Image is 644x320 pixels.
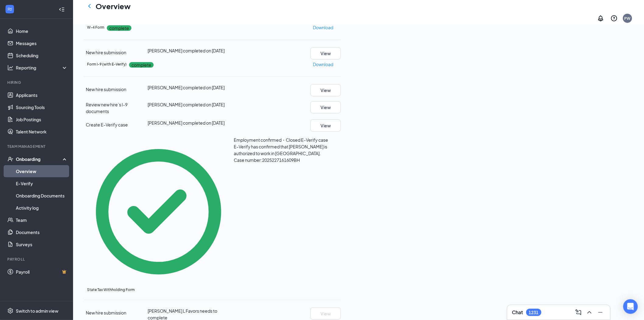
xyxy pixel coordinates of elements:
[7,308,13,314] svg: Settings
[16,165,68,177] a: Overview
[16,238,68,251] a: Surveys
[148,102,225,107] span: [PERSON_NAME] completed on [DATE]
[96,1,131,11] h1: Overview
[310,101,341,113] button: View
[7,257,67,262] div: Payroll
[86,310,126,315] span: New hire submission
[16,177,68,190] a: E-Verify
[234,137,328,143] span: Employment confirmed・Closed E-Verify case
[313,24,333,31] p: Download
[86,87,126,92] span: New hire submission
[87,62,127,67] h5: Form I-9 (with E-Verify)
[16,113,68,126] a: Job Postings
[310,84,341,96] button: View
[529,310,539,315] div: 1231
[596,308,605,317] button: Minimize
[87,25,104,30] h5: W-4 Form
[16,308,58,314] div: Switch to admin view
[574,308,583,317] button: ComposeMessage
[16,25,68,37] a: Home
[16,226,68,238] a: Documents
[87,287,135,293] h5: State Tax Withholding Form
[234,157,300,163] span: Case number: 2025227161609BH
[585,308,594,317] button: ChevronUp
[611,15,618,22] svg: QuestionInfo
[16,37,68,49] a: Messages
[16,49,68,62] a: Scheduling
[313,59,334,69] button: Download
[313,23,334,32] button: Download
[7,6,13,12] svg: WorkstreamLogo
[86,2,93,10] svg: ChevronLeft
[107,25,131,31] p: complete
[7,65,13,71] svg: Analysis
[234,144,327,156] span: E-Verify has confirmed that [PERSON_NAME] is authorized to work in [GEOGRAPHIC_DATA].
[16,156,63,162] div: Onboarding
[86,50,126,55] span: New hire submission
[59,6,65,12] svg: Collapse
[310,47,341,59] button: View
[86,122,128,127] span: Create E-Verify case
[575,309,582,316] svg: ComposeMessage
[148,85,225,90] span: [PERSON_NAME] completed on [DATE]
[310,119,341,132] button: View
[16,190,68,202] a: Onboarding Documents
[597,309,604,316] svg: Minimize
[586,309,593,316] svg: ChevronUp
[148,120,225,126] span: [PERSON_NAME] completed on [DATE]
[310,308,341,320] button: View
[16,65,68,71] div: Reporting
[597,15,604,22] svg: Notifications
[16,266,68,278] a: PayrollCrown
[7,80,67,85] div: Hiring
[16,214,68,226] a: Team
[16,202,68,214] a: Activity log
[83,137,234,287] svg: CheckmarkCircle
[625,16,631,21] div: PW
[16,89,68,101] a: Applicants
[7,156,13,162] svg: UserCheck
[623,299,638,314] div: Open Intercom Messenger
[512,309,523,316] h3: Chat
[7,144,67,149] div: Team Management
[129,62,154,68] p: complete
[313,61,333,68] p: Download
[16,126,68,138] a: Talent Network
[86,102,128,114] span: Review new hire’s I-9 documents
[148,48,225,53] span: [PERSON_NAME] completed on [DATE]
[16,101,68,113] a: Sourcing Tools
